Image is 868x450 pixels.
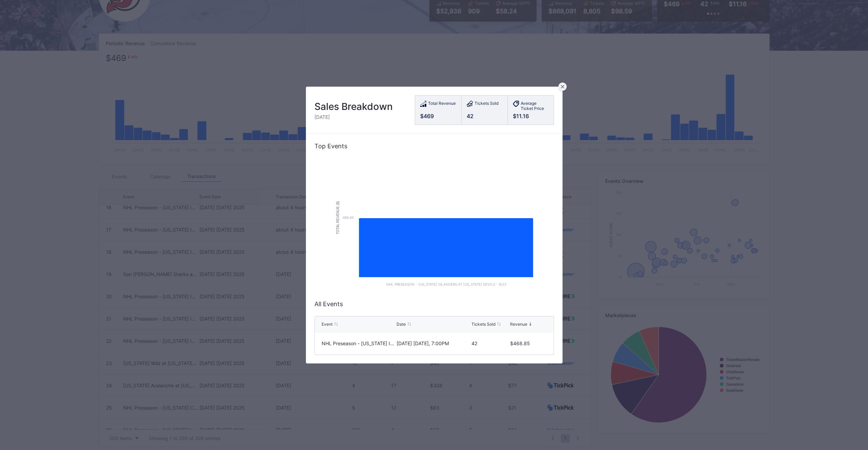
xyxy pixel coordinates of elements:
[386,282,506,286] text: NHL Preseason - [US_STATE] Islanders at [US_STATE] Devils - 9/23
[428,101,456,108] div: Total Revenue
[471,340,508,346] div: 42
[513,113,548,120] div: $11.16
[314,142,554,150] div: Top Events
[314,114,393,120] div: [DATE]
[397,340,470,346] div: [DATE] [DATE], 7:00PM
[475,101,498,108] div: Tickets Sold
[420,113,456,120] div: $469
[314,300,554,308] div: All Events
[397,322,406,327] div: Date
[521,101,548,111] div: Average Ticket Price
[322,322,333,327] div: Event
[510,322,527,327] div: Revenue
[510,340,546,346] div: $468.85
[314,101,393,112] div: Sales Breakdown
[336,201,339,234] text: Total Revenue ($)
[471,322,495,327] div: Tickets Sold
[467,113,502,120] div: 42
[342,215,354,220] text: 468.85
[332,155,537,292] svg: Chart title
[322,340,395,346] div: NHL Preseason - [US_STATE] Islanders at [US_STATE] Devils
